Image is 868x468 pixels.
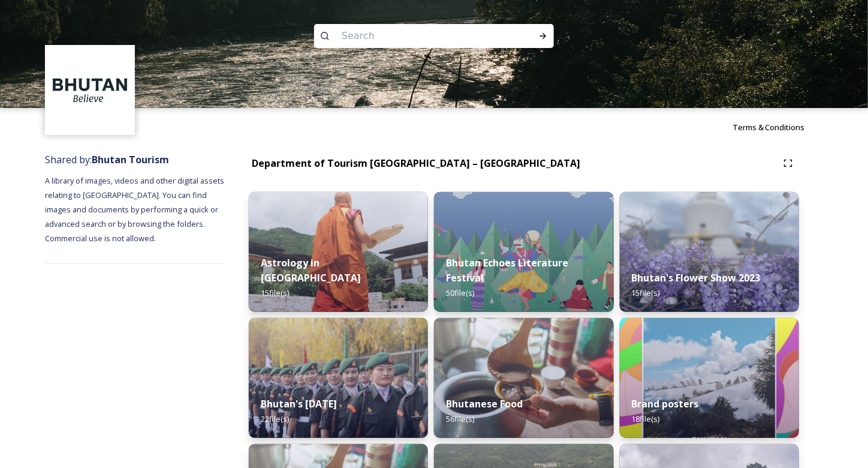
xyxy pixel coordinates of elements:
[261,256,361,284] strong: Astrology in [GEOGRAPHIC_DATA]
[434,318,613,438] img: Bumdeling%2520090723%2520by%2520Amp%2520Sripimanwat-4.jpg
[733,122,805,133] span: Terms & Conditions
[446,287,474,298] span: 50 file(s)
[620,192,799,312] img: Bhutan%2520Flower%2520Show2.jpg
[261,287,289,298] span: 15 file(s)
[336,23,500,49] input: Search
[45,175,226,244] span: A library of images, videos and other digital assets relating to [GEOGRAPHIC_DATA]. You can find ...
[252,157,580,170] strong: Department of Tourism [GEOGRAPHIC_DATA] – [GEOGRAPHIC_DATA]
[632,413,660,424] span: 18 file(s)
[261,413,289,424] span: 22 file(s)
[249,192,428,312] img: _SCH1465.jpg
[733,120,823,134] a: Terms & Conditions
[47,47,134,134] img: BT_Logo_BB_Lockup_CMYK_High%2520Res.jpg
[249,318,428,438] img: Bhutan%2520National%2520Day10.jpg
[446,413,474,424] span: 56 file(s)
[45,153,169,166] span: Shared by:
[632,271,761,284] strong: Bhutan's Flower Show 2023
[261,397,337,410] strong: Bhutan's [DATE]
[434,192,613,312] img: Bhutan%2520Echoes7.jpg
[620,318,799,438] img: Bhutan_Believe_800_1000_4.jpg
[632,397,699,410] strong: Brand posters
[446,256,568,284] strong: Bhutan Echoes Literature Festival
[92,153,169,166] strong: Bhutan Tourism
[446,397,523,410] strong: Bhutanese Food
[632,287,660,298] span: 15 file(s)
